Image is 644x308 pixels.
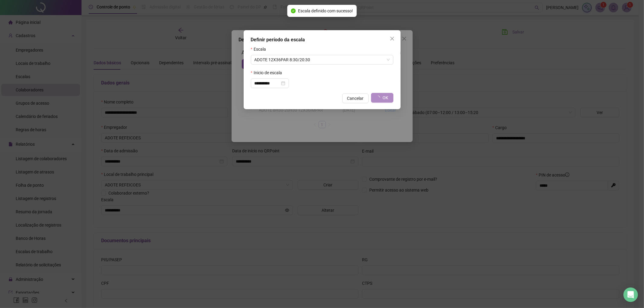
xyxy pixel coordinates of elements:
[347,95,364,102] span: Cancelar
[383,94,389,101] span: OK
[291,8,296,13] span: check-circle
[255,55,390,64] span: ADOTE 12X36PAR 8:30/20:30
[251,69,286,76] label: Inicio de escala
[376,96,380,100] span: loading
[390,36,395,41] span: close
[387,34,397,43] button: Close
[371,93,393,103] button: OK
[251,46,270,52] label: Escala
[251,36,393,43] div: Definir período da escala
[342,94,369,103] button: Cancelar
[623,287,638,302] div: Open Intercom Messenger
[298,8,353,14] span: Escala definido com sucesso!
